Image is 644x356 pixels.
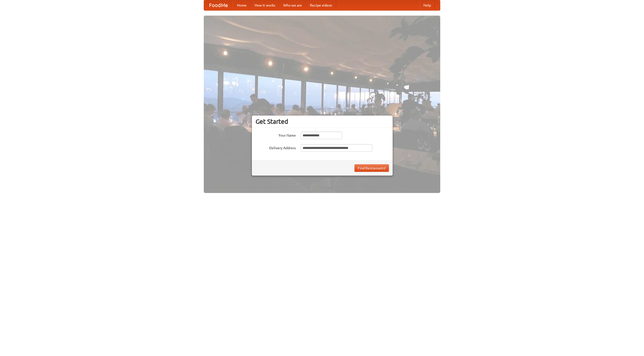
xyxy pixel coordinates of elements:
button: Find Restaurants! [354,164,389,172]
a: Recipe videos [306,0,336,10]
a: How it works [251,0,279,10]
a: Who we are [279,0,306,10]
a: Help [419,0,435,10]
label: Delivery Address [256,144,296,150]
a: Home [233,0,251,10]
h3: Get Started [256,118,389,125]
label: Your Name [256,132,296,138]
a: FoodMe [204,0,233,10]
